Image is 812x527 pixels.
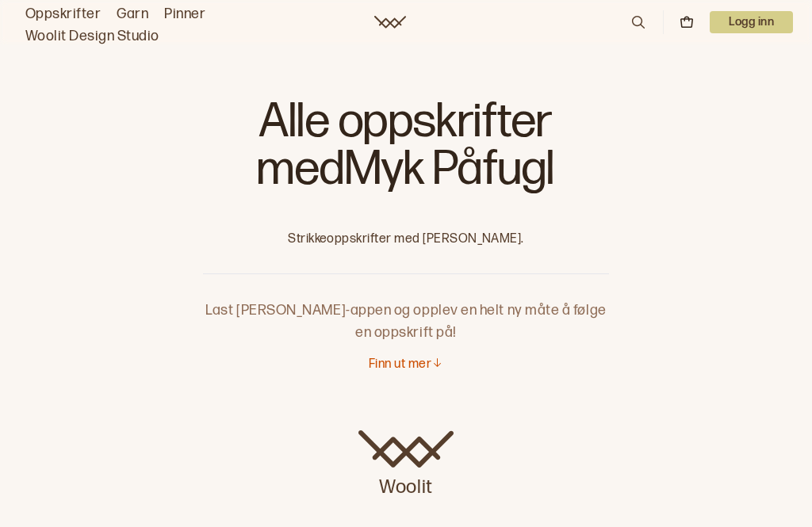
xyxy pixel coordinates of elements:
[710,11,793,33] button: User dropdown
[369,357,443,373] button: Finn ut mer
[374,16,406,29] a: Woolit
[203,231,609,248] p: Strikkeoppskrifter med [PERSON_NAME].
[358,430,454,468] img: Woolit
[25,3,101,25] a: Oppskrifter
[369,357,431,373] p: Finn ut mer
[164,3,205,25] a: Pinner
[358,468,454,500] p: Woolit
[203,95,609,206] h1: Alle oppskrifter med Myk Påfugl
[358,430,454,500] a: Woolit
[203,274,609,344] p: Last [PERSON_NAME]-appen og opplev en helt ny måte å følge en oppskrift på!
[710,11,793,33] p: Logg inn
[117,3,148,25] a: Garn
[25,25,159,48] a: Woolit Design Studio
